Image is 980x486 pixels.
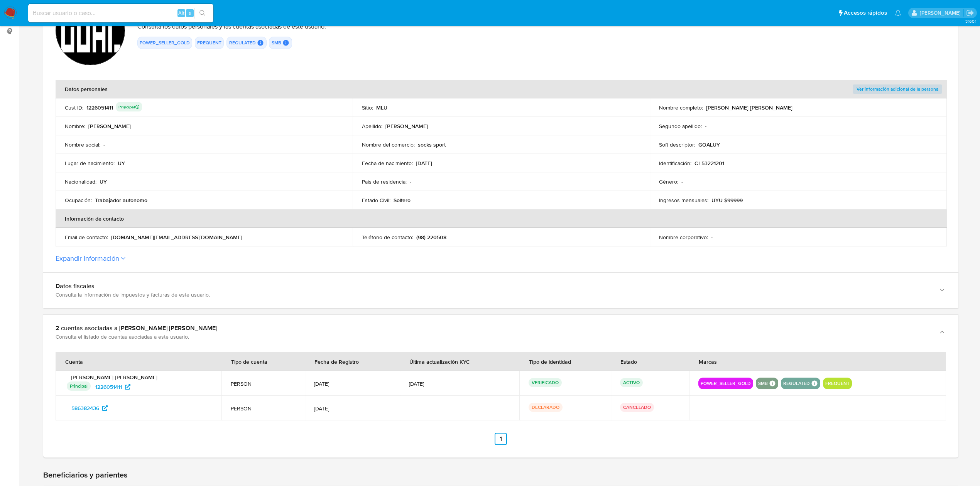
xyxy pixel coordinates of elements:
p: ximena.felix@mercadolibre.com [920,9,963,17]
button: search-icon [194,8,210,19]
span: s [189,9,191,17]
span: Alt [178,9,184,17]
span: 3.160.1 [965,18,976,24]
input: Buscar usuario o caso... [28,8,213,18]
a: Notificaciones [895,10,901,16]
span: Accesos rápidos [844,9,887,17]
a: Salir [966,9,974,17]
